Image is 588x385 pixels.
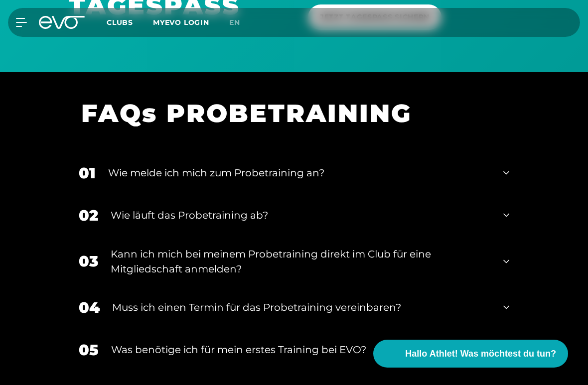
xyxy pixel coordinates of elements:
div: Kann ich mich bei meinem Probetraining direkt im Club für eine Mitgliedschaft anmelden? [111,247,491,276]
span: en [229,18,240,27]
span: Clubs [107,18,133,27]
div: 02 [79,204,98,227]
div: Wie läuft das Probetraining ab? [111,208,491,223]
div: Wie melde ich mich zum Probetraining an? [108,165,491,180]
div: 01 [79,162,96,184]
a: en [229,17,252,28]
div: 05 [79,339,99,361]
div: Muss ich einen Termin für das Probetraining vereinbaren? [112,300,491,315]
div: Was benötige ich für mein erstes Training bei EVO? [111,342,491,357]
button: Hallo Athlet! Was möchtest du tun? [373,340,568,368]
div: 04 [79,296,100,319]
span: Hallo Athlet! Was möchtest du tun? [405,347,556,361]
h1: FAQs PROBETRAINING [81,97,494,129]
a: MYEVO LOGIN [153,18,209,27]
a: Clubs [107,17,153,27]
div: 03 [79,250,98,272]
